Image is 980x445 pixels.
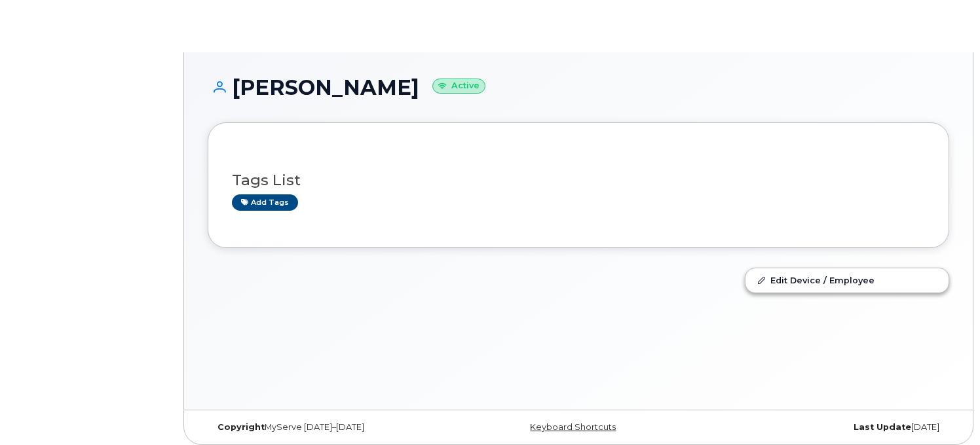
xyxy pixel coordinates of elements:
div: MyServe [DATE]–[DATE] [208,422,455,433]
strong: Last Update [854,422,911,432]
h3: Tags List [232,172,925,188]
strong: Copyright [217,422,265,432]
a: Add tags [232,194,298,211]
a: Edit Device / Employee [745,268,949,292]
small: Active [432,79,485,94]
div: [DATE] [702,422,949,433]
a: Keyboard Shortcuts [530,422,616,432]
h1: [PERSON_NAME] [208,76,949,99]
